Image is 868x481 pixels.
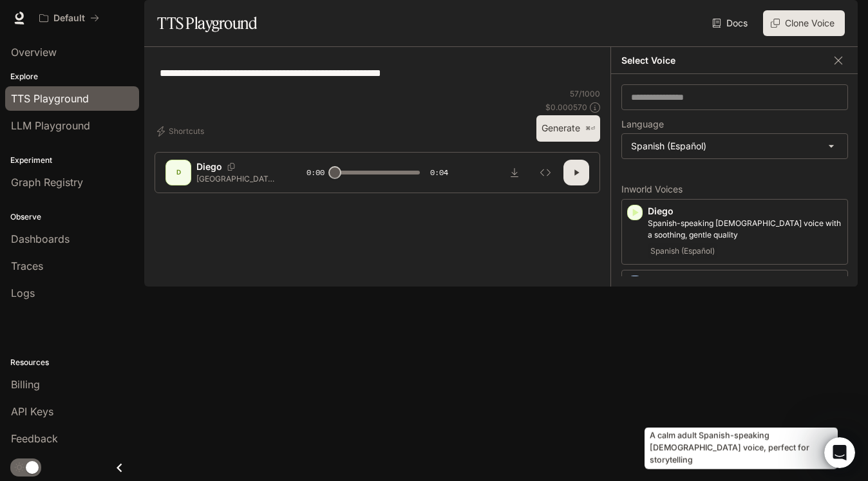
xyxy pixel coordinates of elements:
[710,10,753,36] a: Docs
[533,160,558,185] button: Inspect
[648,243,717,259] span: Spanish (Español)
[157,10,257,36] h1: TTS Playground
[648,276,842,288] p: Lupita
[763,10,845,36] button: Clone Voice
[570,88,600,99] p: 57 / 1000
[155,121,209,142] button: Shortcuts
[824,437,855,468] iframe: Intercom live chat
[222,163,240,171] button: Copy Voice ID
[33,5,105,31] button: All workspaces
[430,166,448,179] span: 0:04
[536,115,600,142] button: Generate⌘⏎
[621,185,848,194] p: Inworld Voices
[648,205,842,218] p: Diego
[53,13,85,24] p: Default
[196,173,276,184] p: [GEOGRAPHIC_DATA], un municipio unido que lucha por la diversidad
[168,162,189,183] div: D
[585,125,595,133] p: ⌘⏎
[502,160,527,185] button: Download audio
[621,120,664,129] p: Language
[196,160,222,173] p: Diego
[545,102,587,113] p: $ 0.000570
[622,134,847,158] div: Spanish (Español)
[307,166,325,179] span: 0:00
[645,428,838,469] div: A calm adult Spanish-speaking [DEMOGRAPHIC_DATA] voice, perfect for storytelling
[648,218,842,241] p: Spanish-speaking male voice with a soothing, gentle quality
